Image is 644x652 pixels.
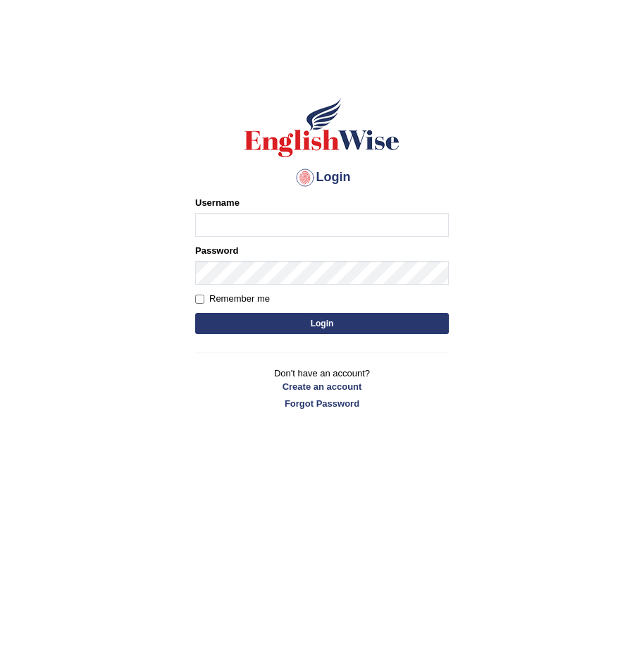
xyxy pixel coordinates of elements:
[195,292,270,306] label: Remember me
[195,166,449,189] h4: Login
[195,295,204,304] input: Remember me
[195,397,449,410] a: Forgot Password
[195,367,449,410] p: Don't have an account?
[195,244,238,257] label: Password
[195,313,449,334] button: Login
[242,96,402,159] img: Logo of English Wise sign in for intelligent practice with AI
[195,196,240,209] label: Username
[195,380,449,393] a: Create an account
